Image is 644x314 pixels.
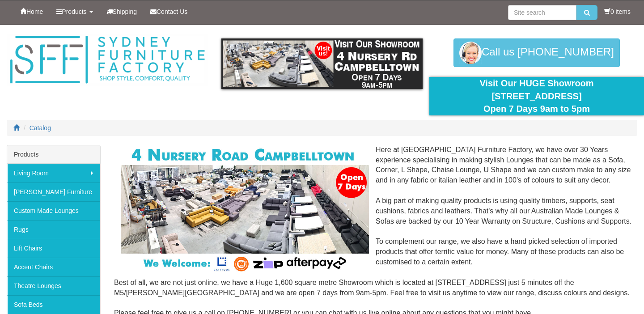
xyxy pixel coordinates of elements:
[113,8,137,15] span: Shipping
[30,124,51,132] a: Catalog
[62,8,86,15] span: Products
[604,7,631,16] li: 0 items
[144,0,194,23] a: Contact Us
[7,276,100,295] a: Theatre Lounges
[7,220,100,239] a: Rugs
[7,145,100,164] div: Products
[508,5,576,20] input: Site search
[100,0,144,23] a: Shipping
[436,77,637,115] div: Visit Our HUGE Showroom [STREET_ADDRESS] Open 7 Days 9am to 5pm
[7,164,100,182] a: Living Room
[7,34,208,86] img: Sydney Furniture Factory
[26,8,43,15] span: Home
[13,0,50,23] a: Home
[7,239,100,258] a: Lift Chairs
[221,38,423,89] img: showroom.gif
[7,258,100,276] a: Accent Chairs
[7,182,100,201] a: [PERSON_NAME] Furniture
[121,145,369,274] img: Corner Modular Lounges
[7,295,100,314] a: Sofa Beds
[157,8,187,15] span: Contact Us
[50,0,99,23] a: Products
[7,201,100,220] a: Custom Made Lounges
